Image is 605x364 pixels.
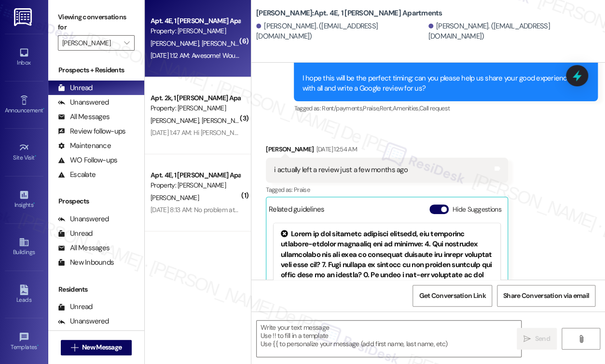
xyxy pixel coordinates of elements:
[62,35,119,51] input: All communities
[412,285,492,307] button: Get Conversation Link
[58,243,110,253] div: All Messages
[5,234,43,260] a: Buildings
[48,65,144,75] div: Prospects + Residents
[269,204,325,218] div: Related guidelines
[274,165,408,175] div: i actually left a review just a few months ago
[294,186,310,194] span: Praise
[58,257,114,268] div: New Inbounds
[380,104,393,112] span: Rent ,
[48,284,144,295] div: Residents
[5,187,43,213] a: Insights •
[503,291,589,301] span: Share Conversation via email
[61,340,132,355] button: New Message
[314,144,357,154] div: [DATE] 12:54 AM
[419,104,450,112] span: Call request
[151,103,240,113] div: Property: [PERSON_NAME]
[58,170,96,180] div: Escalate
[58,155,117,165] div: WO Follow-ups
[43,106,44,112] span: •
[202,39,250,48] span: [PERSON_NAME]
[5,329,43,355] a: Templates •
[58,83,93,93] div: Unread
[5,44,43,70] a: Inbox
[517,328,557,350] button: Send
[151,93,240,103] div: Apt. 2k, 1 [PERSON_NAME] Apartments
[151,16,240,26] div: Apt. 4E, 1 [PERSON_NAME] Apartments
[363,104,379,112] span: Praise ,
[392,104,419,112] span: Amenities ,
[151,26,240,36] div: Property: [PERSON_NAME]
[58,10,135,35] label: Viewing conversations for
[58,126,125,136] div: Review follow-ups
[322,104,363,112] span: Rent/payments ,
[419,291,485,301] span: Get Conversation Link
[453,204,501,215] label: Hide Suggestions
[5,139,43,165] a: Site Visit •
[14,8,34,26] img: ResiDesk Logo
[58,316,109,326] div: Unanswered
[151,180,240,190] div: Property: [PERSON_NAME]
[202,116,250,125] span: [PERSON_NAME]
[266,144,508,158] div: [PERSON_NAME]
[58,229,93,239] div: Unread
[256,21,426,42] div: [PERSON_NAME]. ([EMAIL_ADDRESS][DOMAIN_NAME])
[151,51,343,60] div: [DATE] 1:12 AM: Awesome! Would you be open to writing another one?
[58,112,110,122] div: All Messages
[124,39,129,47] i: 
[33,200,35,207] span: •
[266,183,508,197] div: Tagged as:
[5,282,43,308] a: Leads
[82,342,122,352] span: New Message
[256,8,442,18] b: [PERSON_NAME]: Apt. 4E, 1 [PERSON_NAME] Apartments
[37,342,39,349] span: •
[497,285,595,307] button: Share Conversation via email
[151,170,240,180] div: Apt. 4E, 1 [PERSON_NAME] Apartments
[151,116,202,125] span: [PERSON_NAME]
[58,302,93,312] div: Unread
[58,141,111,151] div: Maintenance
[302,42,582,94] div: Thank you for your feedback, [PERSON_NAME]! We're glad [PERSON_NAME] location and competitive ren...
[577,335,584,343] i: 
[58,97,109,108] div: Unanswered
[151,205,467,214] div: [DATE] 8:13 AM: No problem at all, mistakes happen. Let me know if there's anything else you need...
[58,214,109,224] div: Unanswered
[535,334,550,344] span: Send
[294,101,598,115] div: Tagged as:
[151,193,199,202] span: [PERSON_NAME]
[48,196,144,206] div: Prospects
[71,344,78,351] i: 
[523,335,531,343] i: 
[151,39,202,48] span: [PERSON_NAME]
[35,153,36,160] span: •
[428,21,598,42] div: [PERSON_NAME]. ([EMAIL_ADDRESS][DOMAIN_NAME])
